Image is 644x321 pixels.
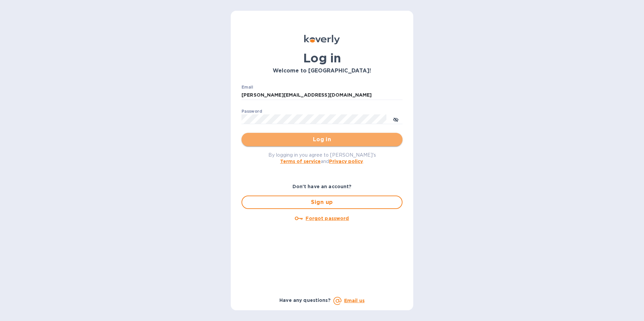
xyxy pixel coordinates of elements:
[247,136,397,144] span: Log in
[241,196,402,209] button: Sign up
[304,35,340,44] img: Koverly
[241,85,253,89] label: Email
[268,152,376,164] span: By logging in you agree to [PERSON_NAME]'s and .
[241,68,402,74] h3: Welcome to [GEOGRAPHIC_DATA]!
[241,51,402,65] h1: Log in
[306,216,349,221] u: Forgot password
[329,159,363,164] a: Privacy policy
[241,90,402,100] input: Enter email address
[279,298,331,303] b: Have any questions?
[248,198,396,206] span: Sign up
[389,112,402,126] button: toggle password visibility
[344,298,365,303] a: Email us
[292,184,352,189] b: Don't have an account?
[280,159,321,164] a: Terms of service
[241,133,402,146] button: Log in
[241,109,262,113] label: Password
